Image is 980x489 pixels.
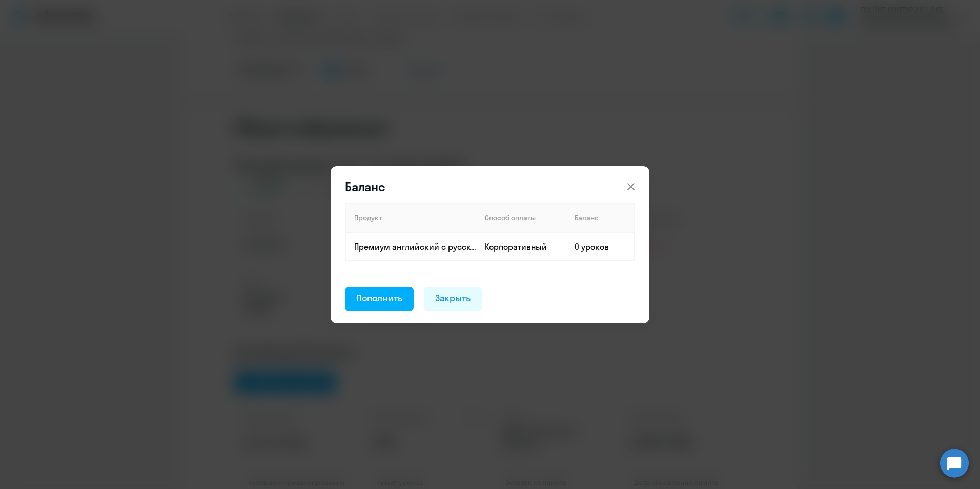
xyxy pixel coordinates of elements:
[331,178,649,195] header: Баланс
[424,287,482,311] button: Закрыть
[566,203,635,232] th: Баланс
[354,241,476,252] p: Премиум английский с русскоговорящим преподавателем
[345,203,477,232] th: Продукт
[566,232,635,261] td: 0 уроков
[477,232,566,261] td: Корпоративный
[477,203,566,232] th: Способ оплаты
[356,292,402,305] div: Пополнить
[345,287,414,311] button: Пополнить
[435,292,471,305] div: Закрыть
